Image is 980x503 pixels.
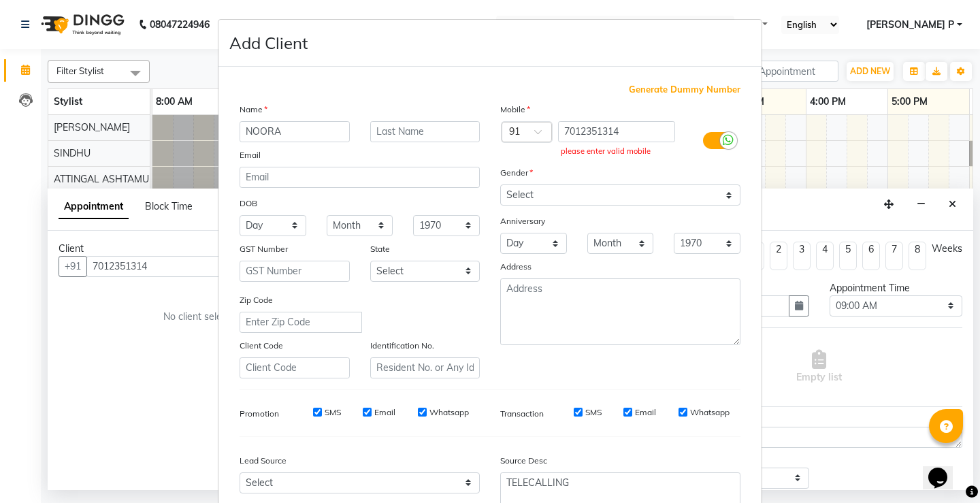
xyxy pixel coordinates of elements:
[240,312,362,333] input: Enter Zip Code
[240,261,350,282] input: GST Number
[500,167,533,179] label: Gender
[370,340,434,352] label: Identification No.
[374,406,395,419] label: Email
[240,121,350,142] input: First Name
[500,408,544,420] label: Transaction
[240,197,257,210] label: DOB
[561,146,672,157] div: please enter valid mobile
[635,406,656,419] label: Email
[240,294,273,306] label: Zip Code
[585,406,602,419] label: SMS
[500,103,530,116] label: Mobile
[240,455,287,467] label: Lead Source
[240,167,480,188] input: Email
[500,215,545,227] label: Anniversary
[370,357,480,378] input: Resident No. or Any Id
[240,340,283,352] label: Client Code
[240,103,267,116] label: Name
[240,243,288,255] label: GST Number
[240,408,279,420] label: Promotion
[240,357,350,378] input: Client Code
[240,149,261,161] label: Email
[370,243,390,255] label: State
[629,83,740,97] span: Generate Dummy Number
[500,261,532,273] label: Address
[370,121,480,142] input: Last Name
[500,455,547,467] label: Source Desc
[429,406,469,419] label: Whatsapp
[325,406,341,419] label: SMS
[229,31,308,55] h4: Add Client
[558,121,676,142] input: Mobile
[690,406,730,419] label: Whatsapp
